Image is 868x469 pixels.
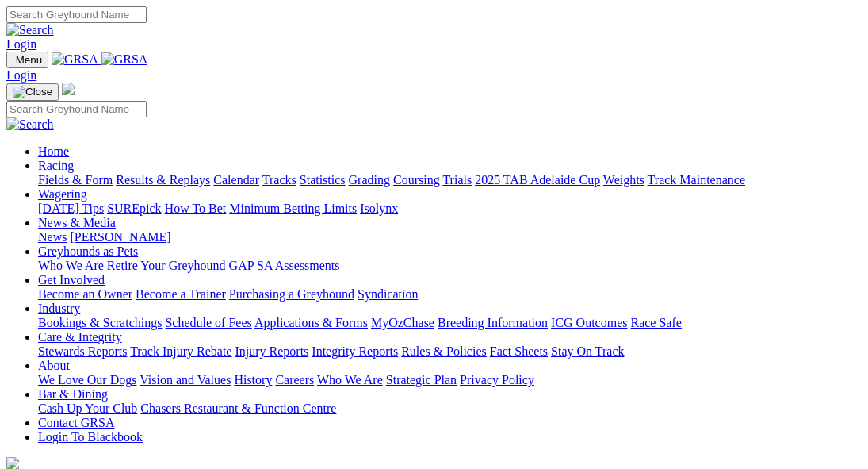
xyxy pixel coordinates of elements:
a: Tracks [262,173,296,186]
a: Get Involved [38,273,105,286]
div: Racing [38,173,862,187]
a: Stay On Track [551,344,624,358]
a: Industry [38,302,80,315]
a: Contact GRSA [38,416,114,429]
a: SUREpick [107,202,161,215]
a: Purchasing a Greyhound [229,287,354,301]
a: Home [38,144,69,158]
div: Care & Integrity [38,344,862,359]
input: Search [6,6,147,23]
div: About [38,373,862,387]
img: GRSA [101,52,148,67]
a: Track Maintenance [648,173,745,186]
a: Trials [442,173,472,186]
a: Privacy Policy [460,373,534,386]
a: How To Bet [165,202,227,215]
div: Greyhounds as Pets [38,259,862,273]
a: Stewards Reports [38,344,127,358]
a: Care & Integrity [38,330,122,344]
a: ICG Outcomes [551,316,627,329]
a: 2025 TAB Adelaide Cup [475,173,600,186]
a: Login To Blackbook [38,430,143,444]
a: Breeding Information [438,316,548,329]
a: Fields & Form [38,173,113,186]
div: Bar & Dining [38,402,862,416]
a: Bookings & Scratchings [38,316,162,329]
a: Coursing [393,173,440,186]
a: Who We Are [38,259,104,272]
a: News & Media [38,216,116,229]
a: Strategic Plan [386,373,457,386]
a: Statistics [300,173,346,186]
a: Login [6,68,36,82]
a: [DATE] Tips [38,202,104,215]
img: Close [13,86,52,98]
span: Menu [16,54,42,66]
a: Login [6,37,36,51]
a: Vision and Values [140,373,231,386]
img: logo-grsa-white.png [62,83,75,95]
a: Rules & Policies [401,344,487,358]
button: Toggle navigation [6,83,59,101]
img: Search [6,117,54,132]
a: Injury Reports [235,344,308,358]
a: News [38,230,67,244]
input: Search [6,101,147,117]
button: Toggle navigation [6,52,48,68]
a: Applications & Forms [254,316,368,329]
a: Wagering [38,187,87,201]
a: Greyhounds as Pets [38,244,138,258]
a: Schedule of Fees [165,316,251,329]
a: Who We Are [317,373,383,386]
div: Get Involved [38,287,862,302]
a: Syndication [358,287,418,301]
a: Race Safe [630,316,681,329]
a: Become a Trainer [136,287,226,301]
a: Grading [349,173,390,186]
a: Isolynx [360,202,398,215]
a: Cash Up Your Club [38,402,137,415]
img: GRSA [52,52,98,67]
a: Bar & Dining [38,387,108,401]
a: [PERSON_NAME] [70,230,170,244]
a: Calendar [213,173,259,186]
a: Track Injury Rebate [130,344,231,358]
a: Chasers Restaurant & Function Centre [140,402,336,415]
a: About [38,359,70,372]
a: MyOzChase [371,316,434,329]
a: Results & Replays [116,173,210,186]
a: Fact Sheets [490,344,548,358]
a: History [234,373,272,386]
a: Weights [603,173,644,186]
a: Integrity Reports [312,344,398,358]
a: GAP SA Assessments [229,259,340,272]
a: Retire Your Greyhound [107,259,226,272]
a: We Love Our Dogs [38,373,136,386]
div: News & Media [38,230,862,244]
img: Search [6,23,54,37]
a: Racing [38,159,74,172]
a: Become an Owner [38,287,132,301]
a: Careers [275,373,314,386]
div: Industry [38,316,862,330]
div: Wagering [38,202,862,216]
a: Minimum Betting Limits [229,202,357,215]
